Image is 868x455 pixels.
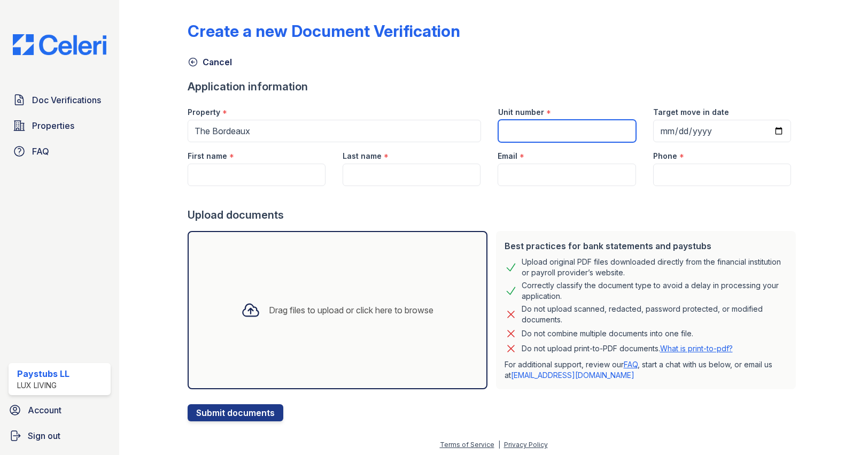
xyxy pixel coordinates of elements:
[9,141,111,162] a: FAQ
[9,115,111,136] a: Properties
[17,380,69,391] div: Lux Living
[188,21,460,41] div: Create a new Document Verification
[188,404,283,421] button: Submit documents
[188,107,220,118] label: Property
[188,207,800,222] div: Upload documents
[440,441,494,449] a: Terms of Service
[17,367,69,380] div: Paystubs LL
[188,56,232,68] a: Cancel
[32,145,49,158] span: FAQ
[188,79,800,94] div: Application information
[653,151,677,161] label: Phone
[188,151,227,161] label: First name
[522,343,733,354] p: Do not upload print-to-PDF documents.
[511,371,634,380] a: [EMAIL_ADDRESS][DOMAIN_NAME]
[4,425,115,446] a: Sign out
[505,240,787,252] div: Best practices for bank statements and paystubs
[498,151,517,161] label: Email
[624,360,638,369] a: FAQ
[343,151,382,161] label: Last name
[504,441,548,449] a: Privacy Policy
[498,441,500,449] div: |
[9,89,111,111] a: Doc Verifications
[522,304,787,325] div: Do not upload scanned, redacted, password protected, or modified documents.
[269,304,433,317] div: Drag files to upload or click here to browse
[4,399,115,421] a: Account
[505,359,787,381] p: For additional support, review our , start a chat with us below, or email us at
[4,34,115,55] img: CE_Logo_Blue-a8612792a0a2168367f1c8372b55b34899dd931a85d93a1a3d3e32e68fde9ad4.png
[28,404,61,417] span: Account
[28,429,60,442] span: Sign out
[660,344,733,353] a: What is print-to-pdf?
[32,94,101,106] span: Doc Verifications
[522,327,693,340] div: Do not combine multiple documents into one file.
[32,119,74,132] span: Properties
[522,280,787,302] div: Correctly classify the document type to avoid a delay in processing your application.
[498,107,544,118] label: Unit number
[653,107,729,118] label: Target move in date
[522,257,787,278] div: Upload original PDF files downloaded directly from the financial institution or payroll provider’...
